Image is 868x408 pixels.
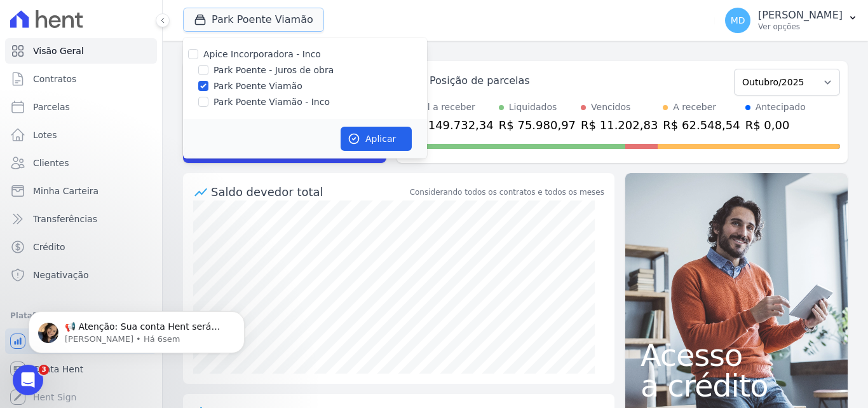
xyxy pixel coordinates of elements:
[5,206,157,232] a: Transferências
[663,116,740,134] div: R$ 62.548,54
[715,3,868,38] button: MD [PERSON_NAME] Ver opções
[5,262,157,288] a: Negativação
[33,129,57,141] span: Lotes
[409,101,494,114] div: Total a receber
[581,116,658,134] div: R$ 11.202,83
[5,122,157,148] a: Lotes
[5,94,157,120] a: Parcelas
[5,178,157,204] a: Minha Carteira
[641,370,832,401] span: a crédito
[758,22,843,32] p: Ver opções
[13,365,43,395] iframe: Intercom live chat
[409,116,494,134] div: R$ 149.732,34
[5,66,157,92] a: Contratos
[731,16,745,25] span: MD
[5,234,157,260] a: Crédito
[33,157,69,169] span: Clientes
[673,101,716,114] div: A receber
[214,64,334,77] label: Park Poente - Juros de obra
[341,127,412,151] button: Aplicar
[33,101,70,113] span: Parcelas
[410,186,604,198] div: Considerando todos os contratos e todos os meses
[55,37,217,389] span: 📢 Atenção: Sua conta Hent será migrada para a Conta Arke! Estamos trazendo para você uma nova con...
[211,183,407,200] div: Saldo devedor total
[509,101,557,114] div: Liquidados
[214,95,330,109] label: Park Poente Viamão - Inco
[499,116,576,134] div: R$ 75.980,97
[203,49,321,59] label: Apice Incorporadora - Inco
[641,340,832,370] span: Acesso
[756,101,806,114] div: Antecipado
[33,73,76,85] span: Contratos
[10,285,264,374] iframe: Intercom notifications mensagem
[430,73,530,88] div: Posição de parcelas
[55,49,219,60] p: Message from Adriane, sent Há 6sem
[183,8,324,32] button: Park Poente Viamão
[214,80,302,93] label: Park Poente Viamão
[33,45,84,57] span: Visão Geral
[758,9,843,22] p: [PERSON_NAME]
[5,356,157,382] a: Conta Hent
[5,38,157,64] a: Visão Geral
[39,365,49,375] span: 3
[33,269,89,281] span: Negativação
[33,241,65,253] span: Crédito
[591,101,630,114] div: Vencidos
[745,116,806,134] div: R$ 0,00
[5,328,157,354] a: Recebíveis
[33,185,98,197] span: Minha Carteira
[5,150,157,176] a: Clientes
[33,213,97,225] span: Transferências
